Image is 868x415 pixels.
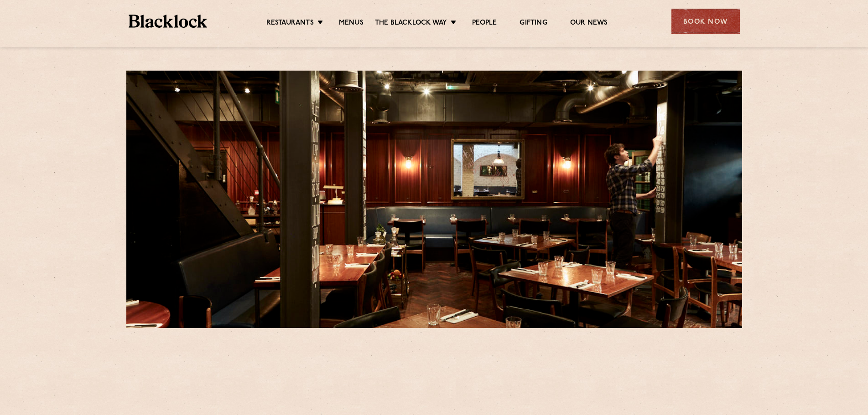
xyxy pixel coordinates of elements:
a: Restaurants [266,19,314,29]
a: Menus [339,19,364,29]
img: BL_Textured_Logo-footer-cropped.svg [129,15,208,28]
a: Gifting [520,19,547,29]
a: Our News [570,19,608,29]
a: People [472,19,497,29]
div: Book Now [671,9,740,34]
a: The Blacklock Way [375,19,447,29]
